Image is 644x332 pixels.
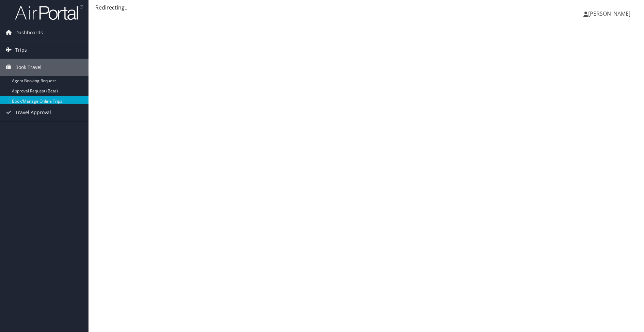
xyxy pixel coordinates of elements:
[95,3,637,12] div: Redirecting...
[588,10,630,17] span: [PERSON_NAME]
[15,41,27,58] span: Trips
[15,24,43,41] span: Dashboards
[15,59,42,76] span: Book Travel
[15,104,51,121] span: Travel Approval
[583,3,637,24] a: [PERSON_NAME]
[15,4,83,20] img: airportal-logo.png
